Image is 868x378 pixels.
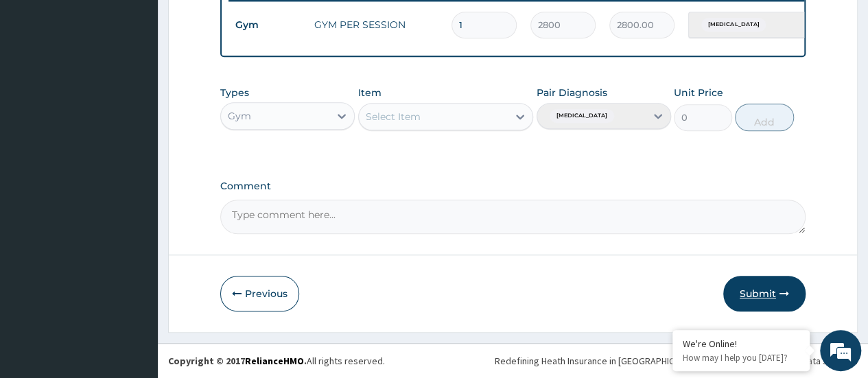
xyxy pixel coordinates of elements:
p: How may I help you today? [683,352,799,364]
button: Submit [723,276,806,311]
div: Redefining Heath Insurance in [GEOGRAPHIC_DATA] using Telemedicine and Data Science! [495,354,858,368]
button: Previous [220,276,299,311]
label: Pair Diagnosis [537,86,607,99]
strong: Copyright © 2017 . [168,355,307,367]
td: Gym [228,12,307,38]
td: GYM PER SESSION [307,11,445,38]
div: We're Online! [683,338,799,350]
span: We're online! [80,106,189,244]
textarea: Type your message and hit 'Enter' [7,241,261,289]
footer: All rights reserved. [158,343,868,378]
label: Types [220,87,249,99]
label: Comment [220,180,806,192]
div: Gym [228,109,251,123]
button: Add [735,104,793,131]
label: Item [358,86,382,99]
label: Unit Price [674,86,723,99]
div: Minimize live chat window [225,7,258,40]
div: Select Item [366,110,421,123]
a: RelianceHMO [245,355,304,367]
img: d_794563401_company_1708531726252_794563401 [25,69,56,103]
div: Chat with us now [71,77,231,95]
